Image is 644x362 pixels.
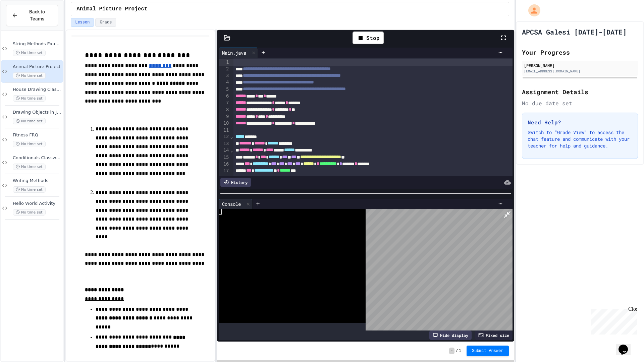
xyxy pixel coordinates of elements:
[13,72,46,79] span: No time set
[475,330,513,340] div: Fixed size
[219,154,230,161] div: 15
[219,48,258,58] div: Main.java
[219,59,230,66] div: 1
[230,147,233,153] span: Fold line
[219,133,230,140] div: 12
[219,86,230,93] div: 5
[95,18,116,27] button: Grade
[219,200,244,207] div: Console
[459,348,461,354] span: 1
[219,107,230,113] div: 8
[219,175,230,181] div: 18
[13,64,62,70] span: Animal Picture Project
[13,186,46,193] span: No time set
[219,79,230,86] div: 4
[219,140,230,147] div: 13
[76,5,147,13] span: Animal Picture Project
[219,147,230,154] div: 14
[219,93,230,100] div: 6
[528,129,632,149] p: Switch to "Grade View" to access the chat feature and communicate with your teacher for help and ...
[13,164,46,170] span: No time set
[13,50,46,56] span: No time set
[616,335,637,355] iframe: chat widget
[219,49,250,56] div: Main.java
[219,161,230,168] div: 16
[13,141,46,147] span: No time set
[528,118,632,126] h3: Need Help?
[524,62,636,68] div: [PERSON_NAME]
[522,27,627,37] h1: APCSA Galesi [DATE]-[DATE]
[13,110,62,115] span: Drawing Objects in Java - HW Playposit Code
[219,199,253,209] div: Console
[219,72,230,79] div: 3
[456,348,458,354] span: /
[219,127,230,134] div: 11
[3,3,46,43] div: Chat with us now!Close
[521,3,542,18] div: My Account
[219,66,230,72] div: 2
[13,118,46,124] span: No time set
[219,113,230,120] div: 9
[13,41,62,47] span: String Methods Examples
[522,48,638,57] h2: Your Progress
[230,134,233,139] span: Fold line
[522,87,638,97] h2: Assignment Details
[219,100,230,106] div: 7
[219,120,230,127] div: 10
[13,209,46,216] span: No time set
[13,155,62,161] span: Conditionals Classwork
[6,5,58,26] button: Back to Teams
[13,132,62,138] span: Fitness FRQ
[353,32,384,44] div: Stop
[467,346,509,356] button: Submit Answer
[588,306,637,335] iframe: chat widget
[13,95,46,102] span: No time set
[219,168,230,174] div: 17
[449,348,454,354] span: -
[220,178,251,187] div: History
[71,18,94,27] button: Lesson
[13,201,62,206] span: Hello World Activity
[429,330,472,340] div: Hide display
[524,69,636,74] div: [EMAIL_ADDRESS][DOMAIN_NAME]
[13,87,62,93] span: House Drawing Classwork
[472,348,503,354] span: Submit Answer
[22,8,52,22] span: Back to Teams
[522,99,638,107] div: No due date set
[13,178,62,184] span: Writing Methods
